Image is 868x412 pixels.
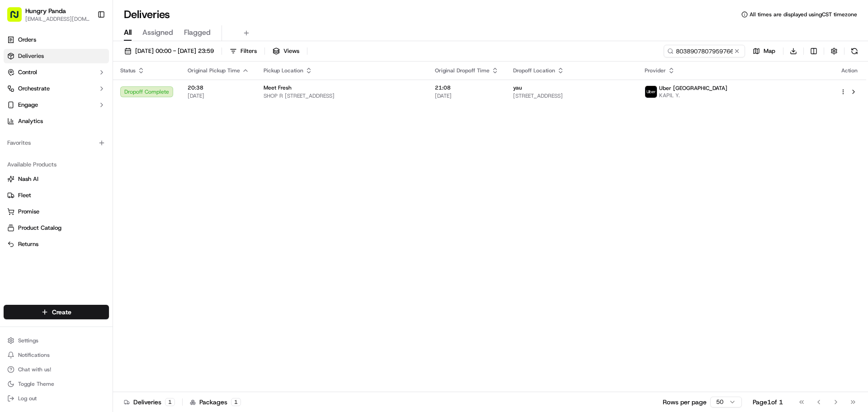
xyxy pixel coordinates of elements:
span: Create [52,308,71,317]
button: Nash AI [4,172,109,186]
button: Refresh [848,45,861,57]
button: Hungry Panda [25,6,66,15]
span: [DATE] 00:00 - [DATE] 23:59 [135,47,214,55]
div: Page 1 of 1 [753,398,783,407]
span: Product Catalog [18,224,61,232]
span: Orchestrate [18,85,50,93]
button: Returns [4,237,109,251]
span: Deliveries [18,52,44,60]
span: Settings [18,337,38,344]
span: Provider [645,67,666,74]
span: Original Pickup Time [188,67,240,74]
h1: Deliveries [124,7,170,22]
p: Rows per page [663,398,707,407]
span: Returns [18,240,38,248]
span: Engage [18,101,38,109]
span: Chat with us! [18,366,51,373]
span: All times are displayed using CST timezone [750,11,857,18]
button: Toggle Theme [4,378,109,390]
span: Analytics [18,117,43,125]
span: KAPIL Y. [659,92,727,99]
button: Product Catalog [4,221,109,235]
span: [DATE] [188,92,249,99]
span: SHOP R [STREET_ADDRESS] [264,92,420,99]
button: Hungry Panda[EMAIL_ADDRESS][DOMAIN_NAME] [4,4,94,25]
span: Orders [18,36,36,44]
button: Engage [4,98,109,112]
button: Settings [4,334,109,347]
span: Uber [GEOGRAPHIC_DATA] [659,85,727,92]
span: Meet Fresh [264,84,292,91]
button: [DATE] 00:00 - [DATE] 23:59 [120,45,218,57]
span: Pickup Location [264,67,303,74]
div: Available Products [4,157,109,172]
span: [DATE] [435,92,499,99]
span: Views [283,47,299,55]
div: 1 [231,398,241,406]
button: Filters [226,45,261,57]
button: Views [269,45,303,57]
button: Fleet [4,188,109,203]
span: Dropoff Location [513,67,555,74]
span: Status [120,67,136,74]
button: Promise [4,204,109,219]
span: Original Dropoff Time [435,67,490,74]
a: Deliveries [4,49,109,63]
a: Returns [7,240,105,248]
button: Create [4,305,109,319]
img: uber-new-logo.jpeg [645,86,657,98]
span: 20:38 [188,84,249,91]
span: Log out [18,395,37,402]
button: Log out [4,392,109,405]
button: Notifications [4,349,109,361]
a: Fleet [7,191,105,199]
span: Promise [18,208,39,216]
span: 21:08 [435,84,499,91]
span: Flagged [184,27,211,38]
a: Product Catalog [7,224,105,232]
a: Nash AI [7,175,105,183]
input: Type to search [664,45,745,57]
span: Nash AI [18,175,38,183]
button: Orchestrate [4,81,109,96]
button: Control [4,65,109,80]
button: Map [749,45,779,57]
span: All [124,27,132,38]
span: yau [513,84,522,91]
button: Chat with us! [4,363,109,376]
span: Map [764,47,775,55]
span: Assigned [142,27,173,38]
div: Deliveries [124,398,175,407]
button: [EMAIL_ADDRESS][DOMAIN_NAME] [25,15,90,23]
span: Filters [241,47,257,55]
div: Packages [190,398,241,407]
div: 1 [165,398,175,406]
span: Toggle Theme [18,380,54,388]
span: Notifications [18,351,50,359]
span: [STREET_ADDRESS] [513,92,630,99]
span: Fleet [18,191,31,199]
a: Orders [4,33,109,47]
span: Control [18,68,37,76]
a: Promise [7,208,105,216]
div: Action [840,67,859,74]
a: Analytics [4,114,109,128]
div: Favorites [4,136,109,150]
